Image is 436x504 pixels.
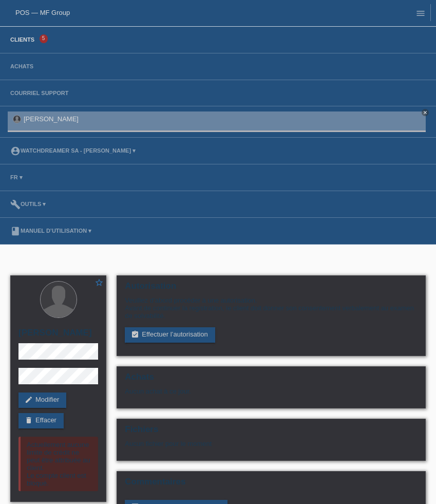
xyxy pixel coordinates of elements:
[5,228,97,234] a: bookManuel d’utilisation ▾
[25,416,33,424] i: delete
[415,8,426,18] i: menu
[5,147,141,154] a: account_circleWatchdreamer SA - [PERSON_NAME] ▾
[10,146,21,156] i: account_circle
[10,199,21,210] i: build
[40,34,48,43] span: 5
[24,115,79,123] a: [PERSON_NAME]
[5,174,28,180] a: FR ▾
[125,477,418,492] h2: Commentaires
[94,278,104,287] i: star_border
[25,396,33,404] i: edit
[131,330,139,339] i: assignment_turned_in
[15,9,70,16] a: POS — MF Group
[125,281,418,296] h2: Autorisation
[125,372,418,387] h2: Achats
[5,36,40,43] a: Clients
[94,278,104,289] a: star_border
[18,328,98,343] h2: [PERSON_NAME]
[125,387,418,403] div: Aucun achat à ce jour.
[410,10,431,16] a: menu
[10,226,21,236] i: book
[18,393,66,408] a: editModifier
[423,110,428,115] i: close
[5,90,73,96] a: Courriel Support
[125,424,418,440] h2: Fichiers
[422,109,429,116] a: close
[5,201,51,207] a: buildOutils ▾
[5,63,39,69] a: Achats
[18,437,98,491] div: Actuellement aucune limite de crédit ne peut être attribuée au client. Le compte client est bloqué.
[125,440,331,447] div: Aucun fichier pour le moment
[125,327,215,343] a: assignment_turned_inEffectuer l’autorisation
[18,413,64,428] a: deleteEffacer
[125,296,418,320] div: Veuillez d’abord procéder à une autorisation. Avant de continuer la registration, le client doit ...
